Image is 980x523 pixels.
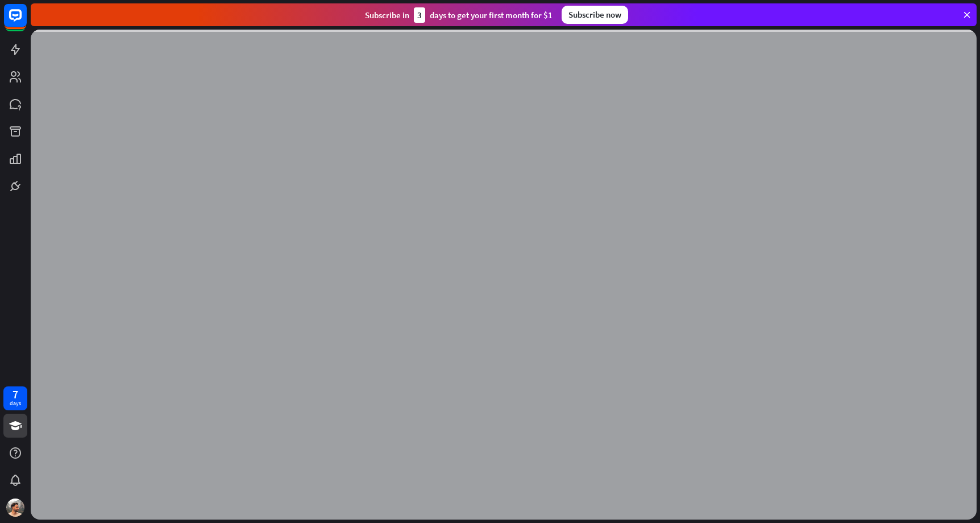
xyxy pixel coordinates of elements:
[562,6,628,24] div: Subscribe now
[10,400,21,407] div: days
[414,7,425,23] div: 3
[13,389,18,400] div: 7
[365,7,553,23] div: Subscribe in days to get your first month for $1
[3,386,27,410] a: 7 days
